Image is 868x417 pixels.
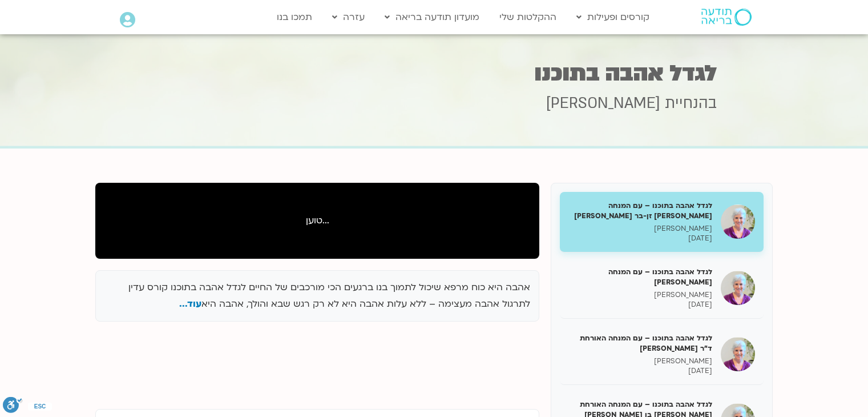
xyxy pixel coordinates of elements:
a: מועדון תודעה בריאה [379,6,485,28]
span: [PERSON_NAME] [546,93,660,114]
a: תמכו בנו [271,6,318,28]
p: אהבה היא כוח מרפא שיכול לתמוך בנו ברגעים הכי מורכבים של החיים לגדל אהבה בתוכנו קורס עדין לתרגול א... [104,279,530,312]
h1: לגדל אהבה בתוכנו [152,62,717,85]
img: לגדל אהבה בתוכנו – עם המנחה האורחת צילה זן-בר צור [721,205,755,239]
p: [PERSON_NAME] [568,290,712,300]
span: עוד... [179,298,201,310]
img: לגדל אהבה בתוכנו – עם המנחה האורח ענבר בר קמה [721,271,755,305]
p: [DATE] [568,300,712,310]
p: [DATE] [568,234,712,243]
p: [PERSON_NAME] [568,356,712,366]
p: [DATE] [568,366,712,376]
h5: לגדל אהבה בתוכנו – עם המנחה [PERSON_NAME] [568,267,712,287]
img: תודעה בריאה [701,9,752,26]
h5: לגדל אהבה בתוכנו – עם המנחה [PERSON_NAME] זן-בר [PERSON_NAME] [568,201,712,221]
a: עזרה [326,6,370,28]
a: ההקלטות שלי [494,6,562,28]
p: [PERSON_NAME] [568,224,712,234]
h5: לגדל אהבה בתוכנו – עם המנחה האורחת ד"ר [PERSON_NAME] [568,333,712,354]
a: קורסים ופעילות [571,6,655,28]
span: בהנחיית [665,93,717,114]
img: לגדל אהבה בתוכנו – עם המנחה האורחת ד"ר נועה אלבלדה [721,337,755,371]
